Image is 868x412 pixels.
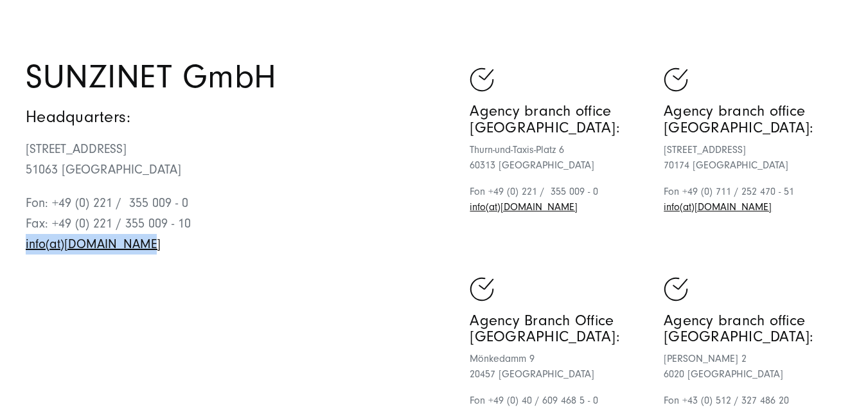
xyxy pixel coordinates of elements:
h5: Agency branch office [GEOGRAPHIC_DATA]: [664,312,842,345]
p: [STREET_ADDRESS] 51063 [GEOGRAPHIC_DATA] [26,139,434,180]
p: Fon +49 (0) 711 / 252 470 - 51 [664,184,842,215]
p: Fon +49 (0) 221 / 355 009 - 0 [470,184,648,215]
h4: Headquarters: [26,109,434,126]
h5: Agency branch office [GEOGRAPHIC_DATA]: [470,103,648,135]
h5: Agency branch office [GEOGRAPHIC_DATA]: [664,103,842,135]
p: Thurn-und-Taxis-Platz 6 60313 [GEOGRAPHIC_DATA] [470,142,648,173]
p: Mönkedamm 9 20457 [GEOGRAPHIC_DATA] [470,351,648,382]
p: Fon: +49 (0) 221 / 355 009 - 0 Fax: +49 (0) 221 / 355 009 - 10 [26,193,434,255]
a: Schreiben Sie eine E-Mail an sunzinet [470,201,578,213]
p: [STREET_ADDRESS] 70174 [GEOGRAPHIC_DATA] [664,142,842,173]
a: Schreiben Sie eine E-Mail an sunzinet [664,201,772,213]
h5: Agency Branch Office [GEOGRAPHIC_DATA]: [470,312,648,345]
p: [PERSON_NAME] 2 6020 [GEOGRAPHIC_DATA] [664,351,842,382]
a: Schreiben Sie eine E-Mail an sunzinet [26,237,161,251]
h1: SUNZINET GmbH [26,61,434,93]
